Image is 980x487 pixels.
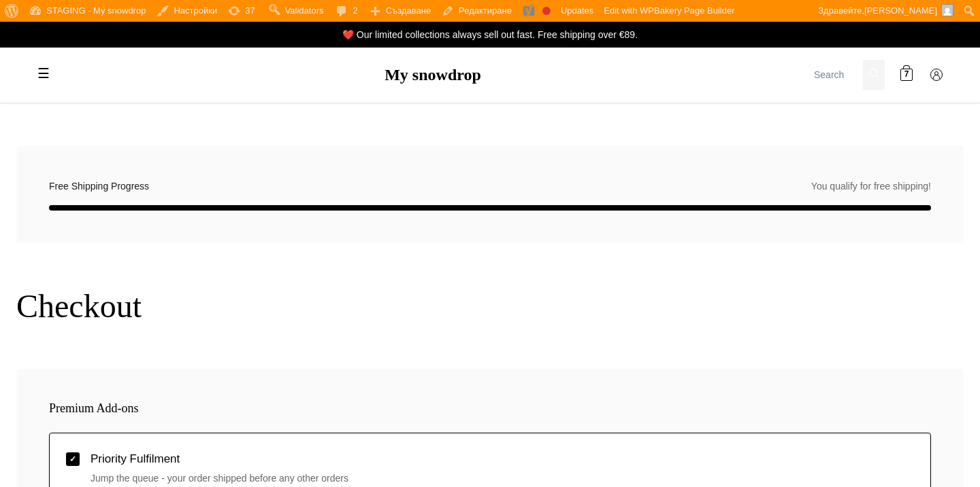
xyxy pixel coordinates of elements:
a: My snowdrop [385,66,481,84]
span: ✓ [69,455,76,463]
label: Toggle mobile menu [30,60,57,88]
div: Jump the queue - your order shipped before any other orders [91,471,914,486]
span: 7 [904,69,909,82]
input: Search [808,60,863,90]
span: You qualify for free shipping! [811,179,931,194]
div: Focus keyphrase not set [542,7,551,15]
span: Free Shipping Progress [49,179,149,194]
div: Priority Fulfilment [91,450,914,468]
a: 7 [893,62,920,89]
span: [PERSON_NAME] [864,5,937,16]
h1: Checkout [16,287,964,326]
h3: Premium Add-ons [49,401,931,416]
